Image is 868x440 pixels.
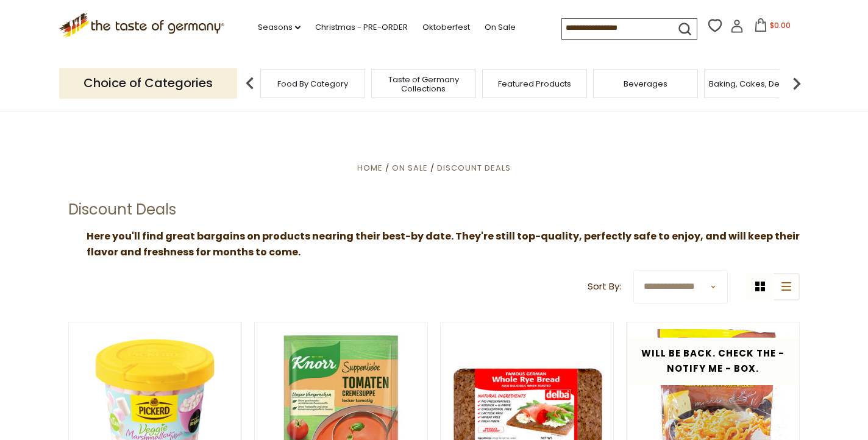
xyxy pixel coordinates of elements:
p: Choice of Categories [59,68,237,98]
img: previous arrow [238,71,262,96]
a: On Sale [485,21,516,34]
h1: Discount Deals [68,200,176,219]
label: Sort By: [588,279,621,294]
button: $0.00 [746,18,798,37]
span: $0.00 [770,20,791,30]
a: Seasons [258,21,301,34]
strong: Here you'll find great bargains on products nearing their best-by date. They're still top-quality... [87,229,800,260]
a: Food By Category [277,79,348,88]
img: next arrow [784,71,809,96]
a: Taste of Germany Collections [375,75,472,93]
a: Baking, Cakes, Desserts [709,79,803,88]
a: Discount Deals [437,162,511,174]
a: Oktoberfest [422,21,470,34]
a: Beverages [624,79,667,88]
a: On Sale [392,162,428,174]
a: Christmas - PRE-ORDER [315,21,408,34]
a: Featured Products [498,79,571,88]
a: Home [357,162,383,174]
